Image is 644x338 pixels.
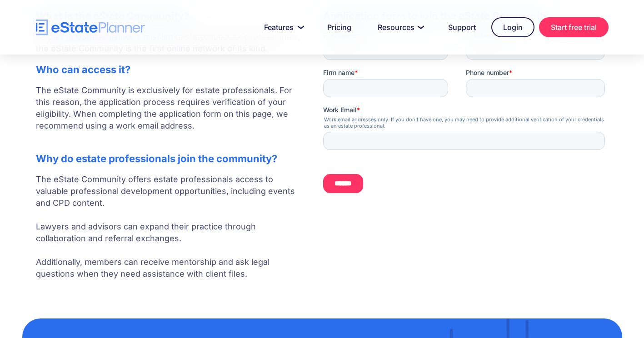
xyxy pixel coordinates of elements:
[253,18,312,36] a: Features
[316,18,362,36] a: Pricing
[36,153,305,164] h2: Why do estate professionals join the community?
[36,174,305,280] p: The eState Community offers estate professionals access to valuable professional development oppo...
[36,64,305,75] h2: Who can access it?
[36,84,305,144] p: The eState Community is exclusively for estate professionals. For this reason, the application pr...
[491,17,534,37] a: Login
[36,20,145,35] a: home
[539,17,609,37] a: Start free trial
[367,18,433,36] a: Resources
[437,18,487,36] a: Support
[323,31,609,200] iframe: Form 0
